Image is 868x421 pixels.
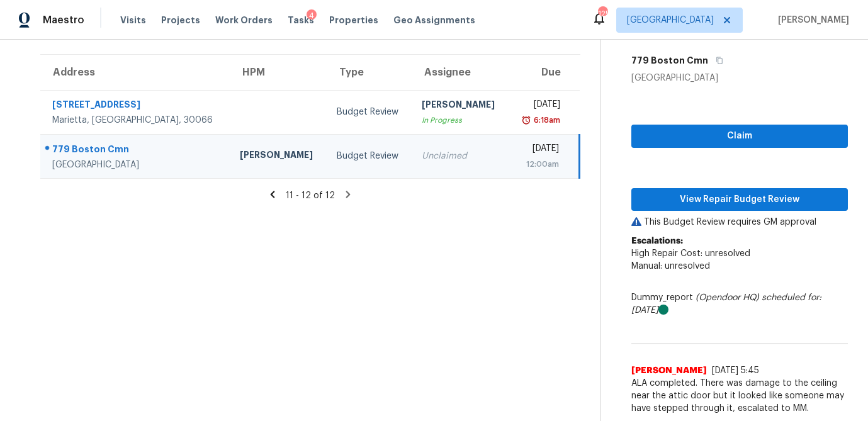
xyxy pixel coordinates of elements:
[773,14,849,26] span: [PERSON_NAME]
[631,216,848,228] p: This Budget Review requires GM approval
[337,106,402,118] div: Budget Review
[327,55,412,90] th: Type
[240,149,317,164] div: [PERSON_NAME]
[286,191,335,200] span: 11 - 12 of 12
[52,114,220,126] div: Marietta, [GEOGRAPHIC_DATA], 30066
[422,98,499,114] div: [PERSON_NAME]
[631,262,710,271] span: Manual: unresolved
[631,364,707,377] span: [PERSON_NAME]
[120,14,146,26] span: Visits
[531,114,560,126] div: 6:18am
[519,142,560,158] div: [DATE]
[52,143,220,159] div: 779 Boston Cmn
[631,188,848,211] button: View Repair Budget Review
[631,291,848,317] div: Dummy_report
[43,14,84,26] span: Maestro
[641,192,838,208] span: View Repair Budget Review
[631,72,848,84] div: [GEOGRAPHIC_DATA]
[307,9,317,22] div: 4
[627,14,714,26] span: [GEOGRAPHIC_DATA]
[288,16,314,25] span: Tasks
[422,114,499,126] div: In Progress
[708,49,725,72] button: Copy Address
[393,14,475,26] span: Geo Assignments
[696,293,759,302] i: (Opendoor HQ)
[631,54,708,67] h5: 779 Boston Cmn
[598,8,607,20] div: 125
[631,237,683,245] b: Escalations:
[521,114,531,126] img: Overdue Alarm Icon
[215,14,273,26] span: Work Orders
[519,158,560,171] div: 12:00am
[52,159,220,171] div: [GEOGRAPHIC_DATA]
[712,366,759,375] span: [DATE] 5:45
[329,14,378,26] span: Properties
[631,377,848,415] span: ALA completed. There was damage to the ceiling near the attic door but it looked like someone may...
[631,249,750,258] span: High Repair Cost: unresolved
[519,98,560,114] div: [DATE]
[337,150,402,162] div: Budget Review
[509,55,580,90] th: Due
[422,150,499,162] div: Unclaimed
[641,128,838,144] span: Claim
[412,55,509,90] th: Assignee
[40,55,230,90] th: Address
[631,125,848,148] button: Claim
[52,98,220,114] div: [STREET_ADDRESS]
[161,14,200,26] span: Projects
[230,55,327,90] th: HPM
